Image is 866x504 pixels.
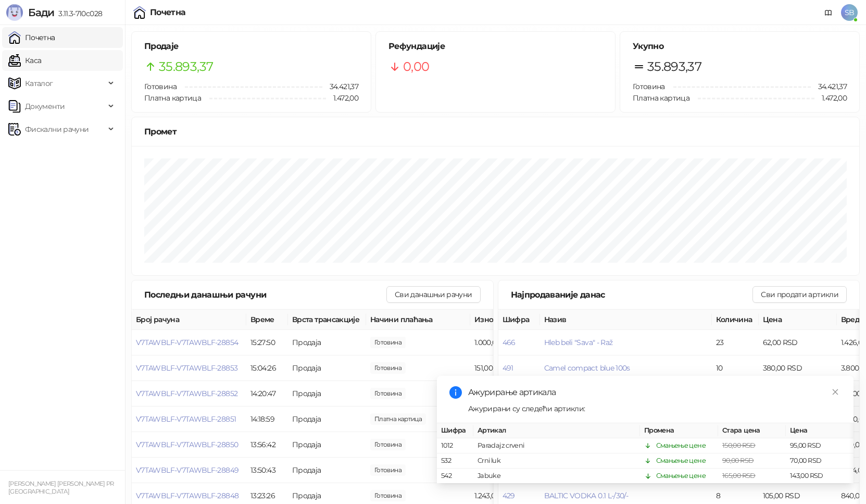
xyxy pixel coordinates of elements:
span: 1.218,00 [370,388,406,399]
td: 143,00 RSD [786,469,854,484]
span: Готовина [633,82,665,91]
th: Промена [640,423,718,438]
button: BALTIC VODKA 0.1 L-/30/- [544,491,629,500]
span: 90,00 RSD [722,457,754,464]
img: Logo [6,4,23,21]
td: 1.000,00 RSD [470,330,548,355]
button: 429 [503,491,515,500]
button: 491 [503,363,513,373]
span: 3.11.3-710c028 [54,9,102,18]
td: 532 [437,453,473,469]
th: Шифра [437,423,473,438]
td: 14:18:59 [246,407,288,432]
span: 35.893,37 [647,57,701,77]
td: 542 [437,469,473,484]
td: 62,00 RSD [759,330,837,355]
td: Продаја [288,330,366,355]
a: Каса [8,50,41,71]
span: Платна картица [633,93,689,103]
td: 95,00 RSD [786,438,854,453]
button: Camel compact blue 100s [544,363,630,373]
div: Смањење цене [656,440,706,451]
td: Продаја [288,432,366,458]
td: 10 [712,355,759,381]
div: Ажурирање артикала [468,386,841,399]
h5: Укупно [633,40,847,53]
span: 1.243,00 [370,490,406,501]
span: Фискални рачуни [25,119,89,140]
div: Промет [144,125,847,138]
div: Смањење цене [656,471,706,481]
button: V7TAWBLF-V7TAWBLF-28854 [136,338,238,347]
span: Документи [25,96,65,117]
button: Hleb beli "Sava" - Raž [544,338,613,347]
td: Продаја [288,458,366,483]
span: 90,00 [370,413,426,425]
div: Ажурирани су следећи артикли: [468,403,841,414]
td: 13:50:43 [246,458,288,483]
td: 380,00 RSD [759,355,837,381]
span: 150,00 RSD [722,441,756,449]
span: 34.421,37 [811,81,847,92]
td: 14:20:47 [246,381,288,407]
span: 151,00 [370,362,406,374]
button: Сви продати артикли [752,286,847,303]
td: Jabuke [473,469,640,484]
td: 151,00 RSD [470,355,548,381]
th: Назив [540,310,712,330]
span: V7TAWBLF-V7TAWBLF-28852 [136,389,237,398]
td: 1012 [437,438,473,453]
th: Количина [712,310,759,330]
button: V7TAWBLF-V7TAWBLF-28849 [136,465,239,475]
th: Начини плаћања [366,310,470,330]
th: Артикал [473,423,640,438]
span: 380,00 [370,464,406,476]
th: Цена [786,423,854,438]
a: Close [830,386,841,398]
td: Paradajz crveni [473,438,640,453]
h5: Рефундације [388,40,603,53]
span: SB [841,4,858,21]
span: close [832,388,839,396]
th: Време [246,310,288,330]
button: V7TAWBLF-V7TAWBLF-28851 [136,414,236,424]
td: 15:04:26 [246,355,288,381]
span: V7TAWBLF-V7TAWBLF-28853 [136,363,237,373]
div: Смањење цене [656,456,706,466]
td: Crni luk [473,453,640,469]
span: 35.893,37 [159,57,213,77]
div: Последњи данашњи рачуни [144,288,386,301]
button: 466 [503,338,516,347]
th: Износ [470,310,548,330]
span: Готовина [144,82,177,91]
td: 15:27:50 [246,330,288,355]
a: Документација [820,4,837,21]
td: Продаја [288,407,366,432]
span: Каталог [25,73,53,94]
button: V7TAWBLF-V7TAWBLF-28848 [136,491,239,500]
button: Сви данашњи рачуни [386,286,480,303]
th: Број рачуна [132,310,246,330]
small: [PERSON_NAME] [PERSON_NAME] PR [GEOGRAPHIC_DATA] [8,480,114,495]
th: Шифра [498,310,540,330]
th: Врста трансакције [288,310,366,330]
td: Продаја [288,381,366,407]
span: 1.060,00 [370,439,406,450]
td: 70,00 RSD [786,453,854,469]
span: 1.472,00 [814,92,847,104]
span: info-circle [449,386,462,399]
td: 13:56:42 [246,432,288,458]
td: Продаја [288,355,366,381]
div: Најпродаваније данас [511,288,753,301]
div: Почетна [150,8,186,17]
span: 0,00 [403,57,429,77]
button: V7TAWBLF-V7TAWBLF-28850 [136,440,238,449]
